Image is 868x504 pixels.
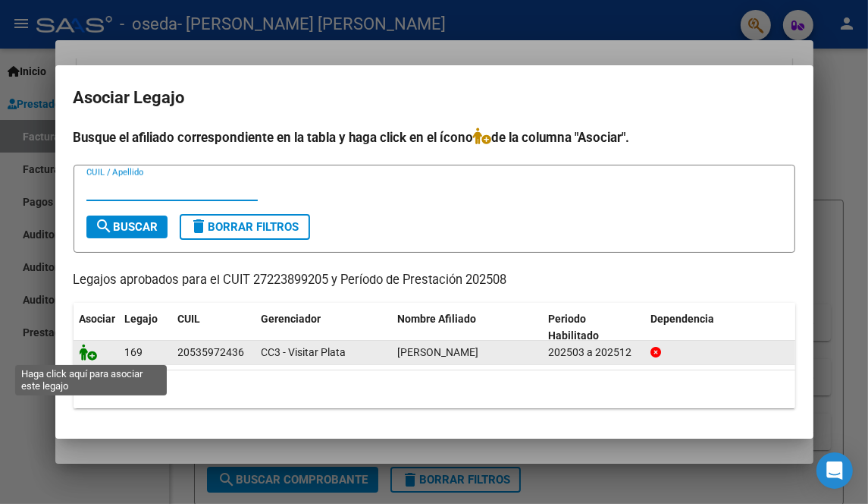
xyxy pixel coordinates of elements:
datatable-header-cell: Gerenciador [255,303,392,353]
span: Asociar [80,313,116,325]
span: 169 [125,346,143,358]
span: Buscar [96,220,158,234]
span: RIOS LUCIANO JAVIER [398,346,479,358]
span: Borrar Filtros [190,220,299,234]
span: Dependencia [650,313,714,325]
span: Periodo Habilitado [548,313,599,342]
datatable-header-cell: Periodo Habilitado [542,303,644,353]
datatable-header-cell: Dependencia [644,303,795,353]
h4: Busque el afiliado correspondiente en la tabla y haga click en el ícono de la columna "Asociar". [74,128,795,147]
datatable-header-cell: Asociar [74,303,119,353]
span: Nombre Afiliado [398,313,477,325]
datatable-header-cell: Nombre Afiliado [392,303,543,353]
datatable-header-cell: Legajo [119,303,172,353]
button: Borrar Filtros [180,214,310,240]
span: CC3 - Visitar Plata [262,346,346,358]
datatable-header-cell: CUIL [172,303,255,353]
div: 202503 a 202512 [548,344,638,361]
span: Legajo [125,313,158,325]
mat-icon: delete [190,217,208,235]
button: Buscar [86,216,168,238]
div: 1 registros [74,370,795,408]
span: Gerenciador [262,313,321,325]
p: Legajos aprobados para el CUIT 27223899205 y Período de Prestación 202508 [74,271,795,290]
span: CUIL [178,313,201,325]
h2: Asociar Legajo [74,83,795,112]
mat-icon: search [96,217,114,235]
div: Open Intercom Messenger [816,452,853,489]
div: 20535972436 [178,344,245,361]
